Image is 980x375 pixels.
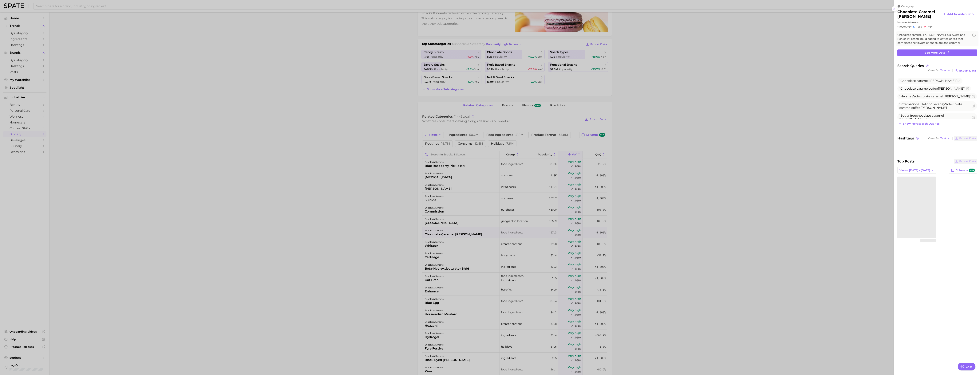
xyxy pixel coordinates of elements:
button: Export Data [954,159,977,164]
button: Flag as miscategorized or irrelevant [972,104,975,107]
button: Export Data [954,68,977,73]
span: [PERSON_NAME] [938,87,964,90]
button: View AsText [927,68,951,73]
span: Hashtags [897,136,919,141]
span: caramel [931,95,943,98]
span: Export Data [959,137,976,140]
span: YoY [907,25,912,28]
span: Add to Watchlist [947,13,971,16]
button: Flag as miscategorized or irrelevant [958,79,961,82]
span: caramel [932,114,944,117]
span: Top Posts [897,159,915,164]
span: Chocolate caramel [PERSON_NAME] is a sweet and rich dairy-based liquid added to coffee or tea tha... [897,33,969,45]
span: Text [940,137,946,139]
span: caramel [917,79,929,83]
span: Export Data [959,160,976,163]
span: - [927,25,928,28]
span: Sugar free [899,114,944,121]
button: Add to Watchlist [941,11,977,17]
span: International delight hershey's coffee [899,102,962,110]
span: chocolate [916,114,931,117]
button: Columnsnew [949,167,977,174]
span: YoY [928,25,933,28]
span: [PERSON_NAME] [929,79,956,83]
button: Flag as miscategorized or irrelevant [972,116,975,119]
span: chocolate [947,102,962,106]
span: coffee [899,87,965,90]
span: Columns [956,169,975,172]
span: Views: [DATE] - [DATE] [899,169,930,172]
span: snacks & sweets [899,21,919,24]
span: [PERSON_NAME] [944,95,970,98]
span: [PERSON_NAME] [899,117,926,121]
a: See more data [897,49,977,56]
span: Chocolate [900,79,916,83]
span: [PERSON_NAME] [921,106,947,110]
h2: chocolate caramel [PERSON_NAME] [897,10,938,19]
span: YoY [918,25,922,28]
span: caramel [917,87,929,90]
span: category [901,5,914,8]
div: in [897,21,977,24]
button: Flag as miscategorized or irrelevant [972,95,975,98]
button: View AsText [927,136,951,141]
span: Export Data [959,69,976,72]
span: chocolate [915,95,930,98]
span: new [969,169,975,172]
span: View As [928,69,939,72]
span: Chocolate [900,87,916,90]
span: Text [940,69,946,72]
button: Flag as miscategorized or irrelevant [966,87,969,90]
span: See more data [925,51,945,54]
span: >1,000% [897,25,907,28]
span: caramel [899,106,911,110]
button: Views: [DATE] - [DATE] [897,167,936,174]
span: View As [928,137,939,139]
span: Hershey's [899,95,971,98]
button: Export Data [954,136,977,141]
span: Show more search queries [903,122,939,125]
span: - [916,25,917,28]
span: Search Queries [897,64,929,68]
button: Show moresearch queries [897,121,940,126]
